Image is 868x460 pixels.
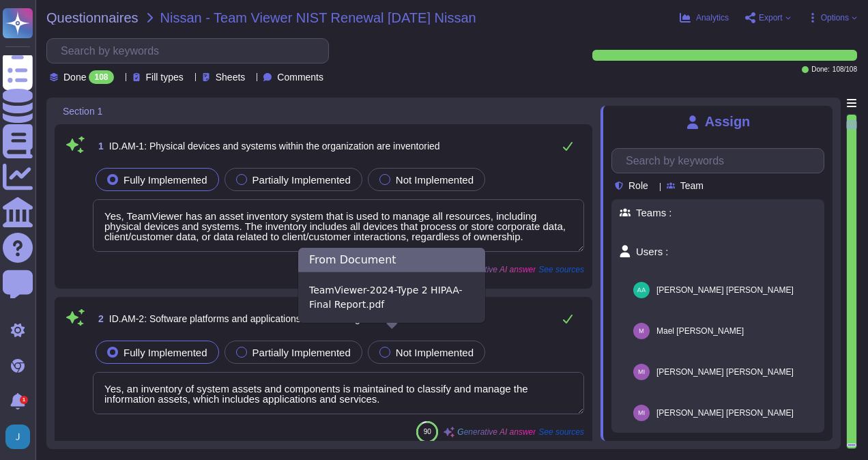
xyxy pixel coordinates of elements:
[93,199,584,252] textarea: Yes, TeamViewer has an asset inventory system that is used to manage all resources, including phy...
[811,66,830,73] span: Done:
[20,396,28,404] div: 1
[124,347,207,358] span: Fully Implemented
[277,72,323,82] span: Comments
[620,245,816,257] span: Users :
[63,72,86,82] span: Done
[538,265,584,274] span: See sources
[633,323,650,339] img: user
[424,428,431,435] span: 90
[252,174,351,186] span: Partially Implemented
[63,106,102,116] span: Section 1
[619,149,824,173] input: Search by keywords
[628,181,648,190] span: Role
[633,405,650,421] img: user
[93,141,104,151] span: 1
[46,11,139,25] span: Questionnaires
[759,14,783,22] span: Export
[5,425,30,449] img: user
[821,14,849,22] span: Options
[457,265,536,274] span: Generative AI answer
[109,141,440,152] span: ID.AM-1: Physical devices and systems within the organization are inventoried
[160,11,476,25] span: Nissan - Team Viewer NIST Renewal [DATE] Nissan
[54,39,328,63] input: Search by keywords
[656,409,794,417] span: [PERSON_NAME] [PERSON_NAME]
[396,174,474,186] span: Not Implemented
[833,66,857,73] span: 108 / 108
[620,207,816,218] span: Teams :
[656,286,794,294] span: [PERSON_NAME] [PERSON_NAME]
[216,72,246,82] span: Sheets
[538,428,584,436] span: See sources
[124,174,207,186] span: Fully Implemented
[396,347,474,358] span: Not Implemented
[298,248,485,272] h3: From Document
[457,428,536,436] span: Generative AI answer
[3,422,40,452] button: user
[656,327,744,335] span: Mael [PERSON_NAME]
[656,368,794,376] span: [PERSON_NAME] [PERSON_NAME]
[705,114,751,130] span: Assign
[146,72,184,82] span: Fill types
[633,282,650,298] img: user
[252,347,351,358] span: Partially Implemented
[298,272,485,323] div: TeamViewer-2024-Type 2 HIPAA-Final Report.pdf
[680,12,729,23] button: Analytics
[93,372,584,414] textarea: Yes, an inventory of system assets and components is maintained to classify and manage the inform...
[680,181,704,190] span: Team
[696,14,729,22] span: Analytics
[633,364,650,380] img: user
[109,313,465,324] span: ID.AM-2: Software platforms and applications within the organization are inventoried
[93,314,104,324] span: 2
[89,70,113,84] div: 108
